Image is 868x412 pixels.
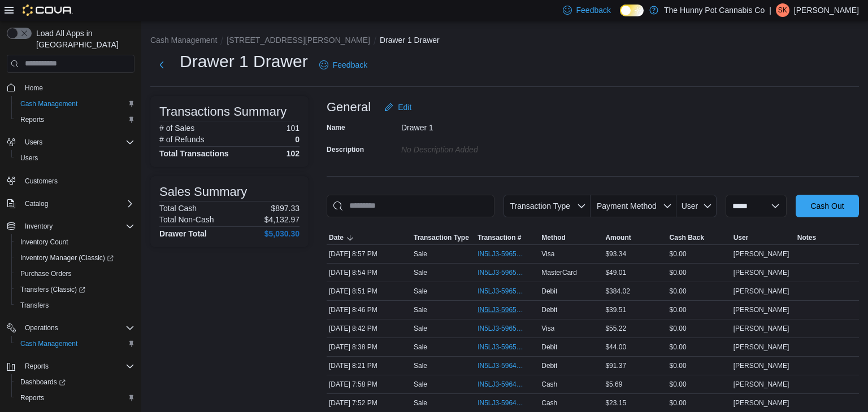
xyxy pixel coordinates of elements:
span: $44.00 [605,343,626,352]
span: Cash Out [810,200,844,212]
span: Reports [20,360,134,373]
input: Dark Mode [620,5,644,16]
span: Operations [20,321,134,335]
span: Feedback [576,5,611,16]
div: $0.00 [667,378,731,391]
a: Purchase Orders [16,267,76,280]
a: Home [20,81,47,95]
span: [PERSON_NAME] [734,249,789,258]
span: Users [20,135,134,149]
span: Amount [605,233,631,242]
span: User [734,233,749,242]
span: Transaction Type [510,201,570,211]
span: $49.01 [605,268,626,277]
button: Home [2,80,139,96]
button: Users [11,150,139,166]
span: $39.51 [605,305,626,314]
p: Sale [414,324,427,333]
span: Transfers [16,299,134,312]
span: [PERSON_NAME] [734,287,789,296]
span: Visa [541,249,554,258]
button: Inventory Count [11,234,139,250]
span: Load All Apps in [GEOGRAPHIC_DATA] [32,28,134,50]
button: Amount [603,231,667,244]
span: Users [20,154,38,163]
p: The Hunny Pot Cannabis Co [664,3,765,17]
span: Purchase Orders [16,267,134,280]
a: Dashboards [11,374,139,390]
a: Inventory Count [16,235,73,249]
div: $0.00 [667,266,731,279]
span: Dashboards [20,378,66,387]
button: Operations [20,321,63,335]
button: User [731,231,795,244]
span: Home [25,84,43,93]
span: Catalog [20,197,134,211]
a: Dashboards [16,375,70,389]
a: Transfers (Classic) [16,283,90,296]
a: Transfers [16,299,53,312]
span: [PERSON_NAME] [734,380,789,389]
span: [PERSON_NAME] [734,343,789,352]
span: Transaction # [478,233,521,242]
span: Customers [25,177,58,186]
button: IN5LJ3-5965024 [478,340,537,354]
a: Inventory Manager (Classic) [16,251,118,265]
span: [PERSON_NAME] [734,305,789,314]
span: IN5LJ3-5965024 [478,343,526,352]
span: Reports [16,391,134,405]
button: Edit [380,96,416,119]
button: Customers [2,173,139,189]
span: Inventory [25,222,53,231]
span: Cash Management [20,339,77,348]
img: Cova [23,5,73,16]
span: Method [541,233,566,242]
div: Saif Kazi [776,3,789,17]
span: Debit [541,287,557,296]
div: $0.00 [667,359,731,372]
span: [PERSON_NAME] [734,361,789,370]
span: Inventory [20,220,134,233]
button: Catalog [20,197,53,211]
button: IN5LJ3-5964524 [478,378,537,391]
div: [DATE] 8:42 PM [327,322,411,335]
div: No Description added [401,141,553,154]
div: [DATE] 8:57 PM [327,247,411,261]
span: [PERSON_NAME] [734,398,789,407]
span: Cash Management [20,99,77,108]
span: $23.15 [605,398,626,407]
span: [PERSON_NAME] [734,324,789,333]
p: Sale [414,305,427,314]
h4: Drawer Total [159,229,207,238]
button: Date [327,231,411,244]
span: Debit [541,343,557,352]
span: Debit [541,305,557,314]
button: Payment Method [591,195,676,217]
p: | [769,3,771,17]
span: IN5LJ3-5965261 [478,249,526,258]
h6: # of Sales [159,124,194,133]
h3: Transactions Summary [159,105,287,119]
span: Cash Management [16,97,134,111]
button: Transfers [11,297,139,313]
div: $0.00 [667,322,731,335]
span: Reports [20,115,44,124]
span: Dashboards [16,375,134,389]
span: Cash [541,380,557,389]
button: IN5LJ3-5964822 [478,359,537,372]
span: IN5LJ3-5965177 [478,287,526,296]
button: IN5LJ3-5965234 [478,266,537,279]
div: $0.00 [667,303,731,317]
nav: An example of EuiBreadcrumbs [150,34,859,48]
button: Transaction Type [411,231,475,244]
span: IN5LJ3-5964456 [478,398,526,407]
span: Inventory Count [16,235,134,249]
button: User [676,195,717,217]
span: Reports [20,393,44,402]
span: Users [25,138,42,147]
span: Cash [541,398,557,407]
p: [PERSON_NAME] [794,3,859,17]
span: MasterCard [541,268,577,277]
button: Inventory [2,218,139,234]
span: IN5LJ3-5964524 [478,380,526,389]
